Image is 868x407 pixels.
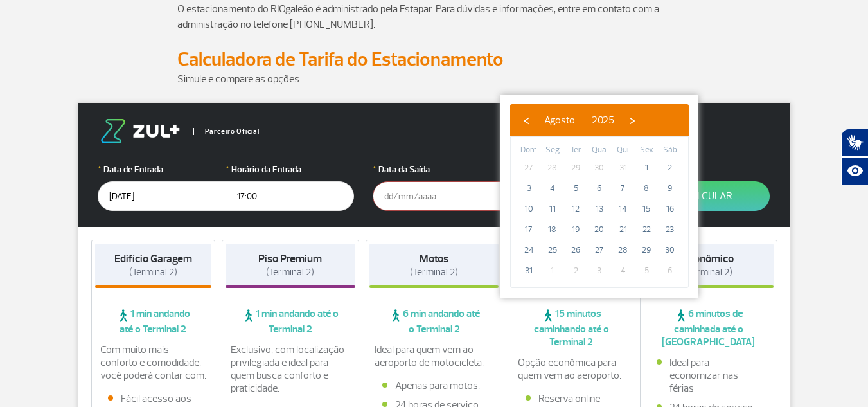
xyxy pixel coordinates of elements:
[841,129,868,157] button: Abrir tradutor de língua de sinais.
[611,143,635,158] th: weekday
[518,260,539,281] span: 31
[542,219,563,240] span: 18
[526,392,617,405] li: Reserva online
[660,240,680,260] span: 30
[658,143,682,158] th: weekday
[613,199,633,219] span: 14
[660,260,680,281] span: 6
[636,240,657,260] span: 29
[648,181,770,211] button: Calcular
[660,219,680,240] span: 23
[98,181,226,211] input: dd/mm/aaaa
[518,199,539,219] span: 10
[841,129,868,185] div: Plugin de acessibilidade da Hand Talk.
[583,111,623,130] button: 2025
[518,240,539,260] span: 24
[100,343,207,382] p: Com muito mais conforto e comodidade, você poderá contar com:
[660,199,680,219] span: 16
[129,266,177,278] span: (Terminal 2)
[841,157,868,185] button: Abrir recursos assistivos.
[513,307,630,348] span: 15 minutos caminhando até o Terminal 2
[375,343,494,369] p: Ideal para quem vem ao aeroporto de motocicleta.
[565,199,586,219] span: 12
[588,143,612,158] th: weekday
[177,1,691,32] p: O estacionamento do RIOgaleão é administrado pela Estapar. Para dúvidas e informações, entre em c...
[636,178,657,199] span: 8
[518,219,539,240] span: 17
[193,128,260,135] span: Parceiro Oficial
[636,199,657,219] span: 15
[226,163,354,176] label: Horário da Entrada
[226,307,355,336] span: 1 min andando até o Terminal 2
[517,143,541,158] th: weekday
[410,266,458,278] span: (Terminal 2)
[536,111,583,130] button: Agosto
[589,240,610,260] span: 27
[542,158,563,178] span: 28
[592,114,614,127] span: 2025
[589,219,610,240] span: 20
[613,158,633,178] span: 31
[684,266,732,278] span: (Terminal 2)
[544,114,575,127] span: Agosto
[542,178,563,199] span: 4
[565,240,586,260] span: 26
[660,178,680,199] span: 9
[500,95,698,298] bs-datepicker-container: calendar
[231,343,350,395] p: Exclusivo, com localização privilegiada e ideal para quem busca conforto e praticidade.
[542,260,563,281] span: 1
[623,111,642,130] button: ›
[660,158,680,178] span: 2
[635,143,659,158] th: weekday
[636,158,657,178] span: 1
[636,260,657,281] span: 5
[589,199,610,219] span: 13
[613,260,633,281] span: 4
[541,143,565,158] th: weekday
[95,307,212,336] span: 1 min andando até o Terminal 2
[114,252,192,266] strong: Edifício Garagem
[258,252,322,266] strong: Piso Premium
[373,163,501,176] label: Data da Saída
[518,158,539,178] span: 27
[226,181,354,211] input: hh:mm
[98,163,226,176] label: Data de Entrada
[518,178,539,199] span: 3
[177,71,691,87] p: Simule e compare as opções.
[518,356,624,382] p: Opção econômica para quem vem ao aeroporto.
[542,199,563,219] span: 11
[98,119,182,143] img: logo-zul.png
[369,307,499,336] span: 6 min andando até o Terminal 2
[613,219,633,240] span: 21
[517,112,642,125] bs-datepicker-navigation-view: ​ ​ ​
[177,48,691,71] h2: Calculadora de Tarifa do Estacionamento
[565,178,586,199] span: 5
[613,178,633,199] span: 7
[565,260,586,281] span: 2
[420,252,448,266] strong: Motos
[589,178,610,199] span: 6
[657,356,761,395] li: Ideal para economizar nas férias
[542,240,563,260] span: 25
[683,252,734,266] strong: Econômico
[266,266,314,278] span: (Terminal 2)
[373,181,501,211] input: dd/mm/aaaa
[589,260,610,281] span: 3
[613,240,633,260] span: 28
[565,158,586,178] span: 29
[517,111,536,130] button: ‹
[636,219,657,240] span: 22
[589,158,610,178] span: 30
[564,143,588,158] th: weekday
[565,219,586,240] span: 19
[644,307,774,348] span: 6 minutos de caminhada até o [GEOGRAPHIC_DATA]
[382,379,486,392] li: Apenas para motos.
